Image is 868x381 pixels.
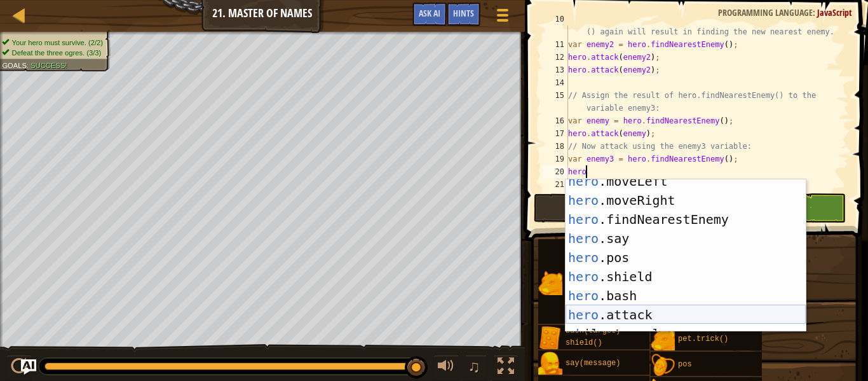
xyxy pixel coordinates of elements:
button: Show game menu [487,3,519,32]
span: shield() [566,338,602,347]
div: 17 [543,127,568,140]
div: 20 [543,165,568,178]
button: Ask AI [21,359,36,375]
span: : [813,6,817,18]
button: Ctrl + P: Play [6,355,32,381]
li: Your hero must survive. [2,38,103,48]
span: Goals [2,61,27,69]
div: 19 [543,153,568,165]
span: Success! [31,61,67,69]
img: portrait.png [538,352,562,376]
button: ♫ [465,355,487,381]
span: Programming language [718,6,813,18]
div: 15 [543,89,568,114]
div: 10 [543,13,568,38]
div: 16 [543,114,568,127]
li: Defeat the three ogres. [2,48,103,58]
button: Adjust volume [433,355,459,381]
span: Your hero must survive. (2/2) [12,38,103,46]
span: pos [678,360,692,369]
button: Ask AI [412,3,447,26]
span: : [27,61,31,69]
img: portrait.png [651,328,675,352]
img: portrait.png [538,271,562,295]
span: Defeat the three ogres. (3/3) [12,48,102,57]
span: JavaScript [817,6,852,18]
div: 18 [543,140,568,153]
img: portrait.png [651,353,675,377]
div: 11 [543,38,568,51]
button: Run ⇧↵ [534,193,686,223]
div: 12 [543,51,568,64]
span: pet.trick() [678,335,728,343]
span: Ask AI [419,7,440,19]
span: Hints [453,7,474,19]
div: 13 [543,64,568,76]
img: portrait.png [538,326,562,350]
span: ♫ [468,357,480,376]
div: 21 [543,178,568,191]
button: Toggle fullscreen [493,355,519,381]
div: 14 [543,76,568,89]
span: say(message) [566,359,620,368]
